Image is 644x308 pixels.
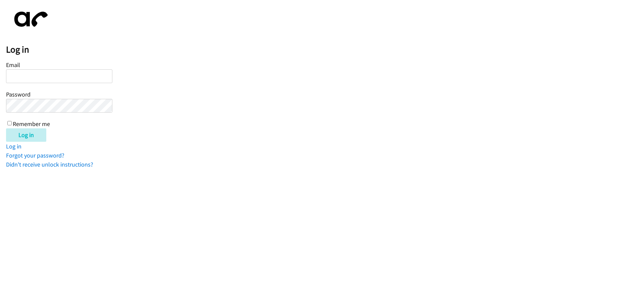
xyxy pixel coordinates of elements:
[6,6,53,33] img: aphone-8a226864a2ddd6a5e75d1ebefc011f4aa8f32683c2d82f3fb0802fe031f96514.svg
[6,142,21,150] a: Log in
[6,61,20,69] label: Email
[13,120,50,128] label: Remember me
[6,90,31,98] label: Password
[6,128,46,142] input: Log in
[6,151,64,159] a: Forgot your password?
[6,44,644,55] h2: Log in
[6,161,93,168] a: Didn't receive unlock instructions?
